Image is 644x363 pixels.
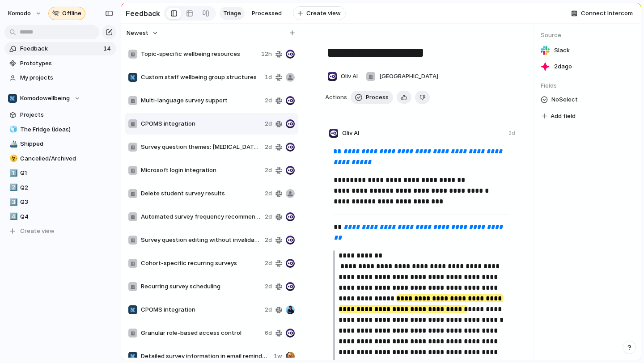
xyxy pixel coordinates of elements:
[4,210,116,224] a: 4️⃣Q4
[265,119,272,128] span: 2d
[541,110,577,122] button: Add field
[252,9,282,18] span: Processed
[4,108,116,122] a: Projects
[103,44,113,53] span: 14
[9,182,16,193] div: 2️⃣
[62,9,81,18] span: Offline
[379,72,438,81] span: [GEOGRAPHIC_DATA]
[8,125,17,134] button: 🧊
[293,6,346,21] button: Create view
[141,236,261,245] span: Survey question editing without invalidating links
[261,50,272,59] span: 12h
[9,211,16,222] div: 4️⃣
[20,183,113,192] span: Q2
[554,46,570,55] span: Slack
[141,352,270,361] span: Detailed survey information in email reminders
[4,92,116,105] button: Komodowellbeing
[554,62,572,71] span: 2d ago
[141,50,258,59] span: Topic-specific wellbeing resources
[20,73,113,82] span: My projects
[4,6,47,21] button: Komodo
[265,96,272,105] span: 2d
[4,152,116,165] a: ☣️Cancelled/Archived
[366,93,389,102] span: Process
[8,183,17,192] button: 2️⃣
[4,57,116,70] a: Prototypes
[265,166,272,175] span: 2d
[265,236,272,245] span: 2d
[125,27,160,39] button: Newest
[141,259,261,268] span: Cohort-specific recurring surveys
[265,329,272,338] span: 6d
[141,329,261,338] span: Granular role-based access control
[541,44,634,57] a: Slack
[20,94,70,103] span: Komodowellbeing
[364,69,441,84] button: [GEOGRAPHIC_DATA]
[341,72,358,81] span: Oliv AI
[541,81,634,90] span: Fields
[9,139,16,149] div: 🚢
[20,59,113,68] span: Prototypes
[551,94,578,105] span: No Select
[325,69,360,84] button: Oliv AI
[141,143,261,152] span: Survey question themes: [MEDICAL_DATA], school trip, GCSE
[265,143,272,152] span: 2d
[248,7,285,20] a: Processed
[265,73,272,82] span: 1d
[551,112,576,121] span: Add field
[4,123,116,136] a: 🧊The Fridge (Ideas)
[4,195,116,209] a: 3️⃣Q3
[141,189,261,198] span: Delete student survey results
[4,166,116,180] a: 1️⃣Q1
[20,139,113,148] span: Shipped
[9,124,16,135] div: 🧊
[9,153,16,164] div: ☣️
[265,305,272,314] span: 2d
[141,96,261,105] span: Multi-language survey support
[541,31,634,40] span: Source
[306,9,341,18] span: Create view
[8,139,17,148] button: 🚢
[20,110,113,119] span: Projects
[351,91,393,104] button: Process
[265,282,272,291] span: 2d
[325,93,347,102] span: Actions
[141,305,261,314] span: CPOMS integration
[581,9,633,18] span: Connect Intercom
[274,352,282,361] span: 1w
[4,71,116,84] a: My projects
[141,166,261,175] span: Microsoft login integration
[9,197,16,207] div: 3️⃣
[265,189,272,198] span: 2d
[8,169,17,177] button: 1️⃣
[8,154,17,163] button: ☣️
[141,212,261,221] span: Automated survey frequency recommendations
[265,212,272,221] span: 2d
[20,169,113,177] span: Q1
[4,137,116,151] a: 🚢Shipped
[141,119,261,128] span: CPOMS integration
[20,227,55,236] span: Create view
[20,154,113,163] span: Cancelled/Archived
[508,129,515,137] div: 2d
[4,224,116,238] button: Create view
[220,7,245,20] a: Triage
[568,7,636,20] button: Connect Intercom
[4,42,116,55] a: Feedback14
[126,8,160,19] h2: Feedback
[223,9,241,18] span: Triage
[127,29,148,38] span: Newest
[4,181,116,194] a: 2️⃣Q2
[342,129,359,138] span: Oliv AI
[265,259,272,268] span: 2d
[8,212,17,221] button: 4️⃣
[20,198,113,207] span: Q3
[20,125,113,134] span: The Fridge (Ideas)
